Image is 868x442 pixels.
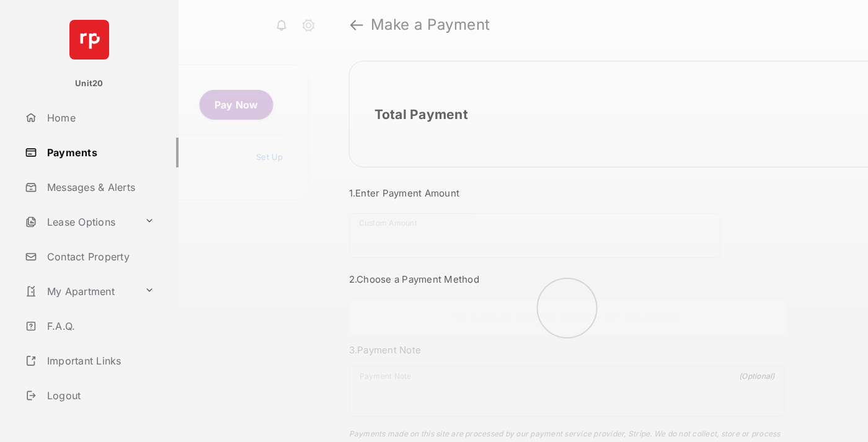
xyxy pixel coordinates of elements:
[75,77,104,90] p: Unit20
[20,381,179,410] a: Logout
[20,242,179,272] a: Contact Property
[349,344,786,356] h3: 3. Payment Note
[20,276,139,306] a: My Apartment
[20,346,159,376] a: Important Links
[374,107,468,122] h2: Total Payment
[256,152,283,162] a: Set Up
[349,187,786,199] h3: 1. Enter Payment Amount
[20,103,179,133] a: Home
[20,207,139,237] a: Lease Options
[20,138,179,167] a: Payments
[69,20,109,60] img: svg+xml;base64,PHN2ZyB4bWxucz0iaHR0cDovL3d3dy53My5vcmcvMjAwMC9zdmciIHdpZHRoPSI2NCIgaGVpZ2h0PSI2NC...
[20,172,179,202] a: Messages & Alerts
[371,17,490,32] strong: Make a Payment
[20,311,179,341] a: F.A.Q.
[349,273,786,285] h3: 2. Choose a Payment Method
